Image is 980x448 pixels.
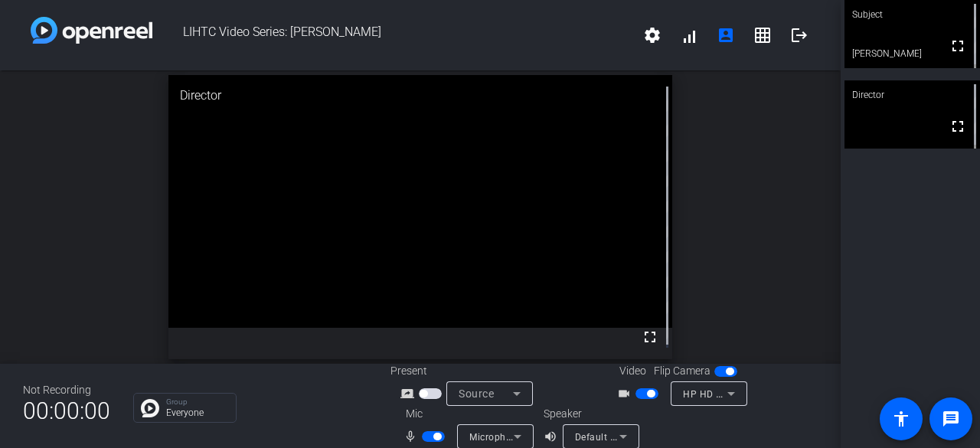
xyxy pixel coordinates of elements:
[141,399,159,417] img: Chat Icon
[400,384,419,403] mat-icon: screen_share_outline
[717,26,735,44] mat-icon: account_box
[790,26,808,44] mat-icon: logout
[892,410,910,428] mat-icon: accessibility
[617,384,635,403] mat-icon: videocam_outline
[844,80,980,110] div: Director
[753,26,772,44] mat-icon: grid_on
[31,17,152,44] img: white-gradient.svg
[23,382,110,398] div: Not Recording
[390,406,544,422] div: Mic
[683,388,806,400] span: HP HD Camera (04f2:b6c6)
[544,406,635,422] div: Speaker
[671,17,707,54] button: signal_cellular_alt
[168,75,673,116] div: Director
[654,363,710,379] span: Flip Camera
[641,328,659,346] mat-icon: fullscreen
[949,117,967,136] mat-icon: fullscreen
[403,427,422,446] mat-icon: mic_none
[469,430,808,443] span: Microphone Array (Intel® Smart Sound Technology for Digital Microphones)
[459,388,494,400] span: Source
[643,26,661,44] mat-icon: settings
[390,363,544,379] div: Present
[166,398,228,406] p: Group
[575,430,740,443] span: Default - Speakers (Realtek(R) Audio)
[619,363,646,379] span: Video
[544,427,562,446] mat-icon: volume_up
[949,37,967,55] mat-icon: fullscreen
[166,408,228,417] p: Everyone
[942,410,960,428] mat-icon: message
[152,17,634,54] span: LIHTC Video Series: [PERSON_NAME]
[23,392,110,430] span: 00:00:00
